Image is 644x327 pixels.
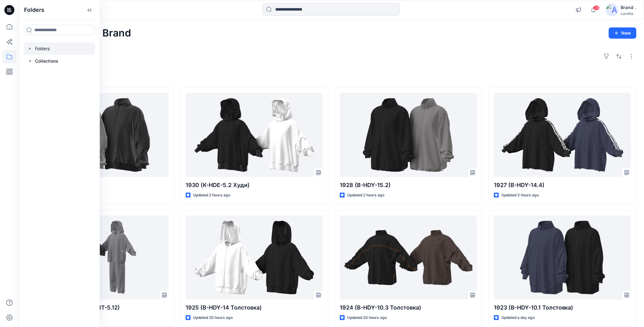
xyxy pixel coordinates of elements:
[193,192,230,199] p: Updated 2 hours ago
[621,4,636,11] div: Brand .
[340,303,477,312] p: 1924 (B-HDY-10.3 Толстовка)
[347,315,387,321] p: Updated 20 hours ago
[186,93,323,177] a: 1930 (K-HDE-5.2 Худи)
[494,215,631,300] a: 1923 (B-HDY-10.1 Толстовка)
[32,303,169,312] p: 1926 (B-HDY-14.5 + K-PNT-5.12)
[340,181,477,190] p: 1928 (B-HDY-15.2)
[32,215,169,300] a: 1926 (B-HDY-14.5 + K-PNT-5.12)
[340,215,477,300] a: 1924 (B-HDY-10.3 Толстовка)
[186,215,323,300] a: 1925 (B-HDY-14 Толстовка)
[501,192,539,199] p: Updated 3 hours ago
[347,192,384,199] p: Updated 2 hours ago
[35,57,58,65] p: Collections
[32,93,169,177] a: 1931 (K-HDY-4)
[501,315,535,321] p: Updated a day ago
[340,93,477,177] a: 1928 (B-HDY-15.2)
[494,303,631,312] p: 1923 (B-HDY-10.1 Толстовка)
[609,27,637,39] button: New
[606,4,618,16] img: avatar
[193,315,233,321] p: Updated 20 hours ago
[186,181,323,190] p: 1930 (K-HDE-5.2 Худи)
[186,303,323,312] p: 1925 (B-HDY-14 Толстовка)
[26,74,637,81] h4: Styles
[494,181,631,190] p: 1927 (B-HDY-14.4)
[32,181,169,190] p: 1931 (K-HDY-4)
[621,11,636,16] div: Laretto
[593,5,600,10] span: 36
[494,93,631,177] a: 1927 (B-HDY-14.4)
